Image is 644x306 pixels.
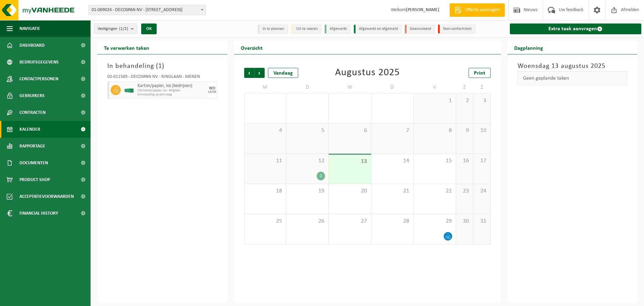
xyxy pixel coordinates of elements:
div: Vandaag [268,68,298,78]
div: 2 [317,172,325,180]
a: Extra taak aanvragen [510,24,642,34]
span: 10 [477,127,487,134]
span: Contactpersonen [19,71,58,87]
span: Acceptatievoorwaarden [19,188,74,205]
span: 8 [417,127,452,134]
span: 18 [248,187,283,195]
span: Gebruikers [19,87,45,104]
li: Afgewerkt [325,25,351,34]
h2: Dagplanning [507,41,550,54]
span: 25 [248,218,283,225]
span: 2 [460,97,470,104]
span: 15 [417,157,452,165]
a: Print [469,68,491,78]
span: Contracten [19,104,46,121]
span: 19 [290,187,325,195]
button: OK [141,24,157,34]
span: 26 [290,218,325,225]
li: Uit te voeren [291,25,321,34]
button: Vestigingen(1/2) [94,24,137,34]
h3: Woensdag 13 augustus 2025 [518,61,628,71]
span: 24 [477,187,487,195]
span: 01-069024 - DECOSPAN NV - 8930 MENEN, LAGEWEG 33 [89,5,206,15]
li: In te plannen [258,25,288,34]
span: 01-069024 - DECOSPAN NV - 8930 MENEN, LAGEWEG 33 [89,5,206,15]
span: 3 [477,97,487,104]
div: Geen geplande taken [518,71,628,85]
span: 4 [248,127,283,134]
span: 27 [332,218,367,225]
span: 28 [375,218,410,225]
li: Geannuleerd [405,25,435,34]
span: Print [474,71,485,76]
span: Dashboard [19,37,45,54]
td: V [414,81,456,93]
div: WO [209,86,215,90]
span: 6 [332,127,367,134]
span: 30 [460,218,470,225]
h2: Te verwerken taken [97,41,156,54]
img: HK-XC-30-GN-00 [124,88,134,93]
span: 21 [375,187,410,195]
span: 1 [417,97,452,104]
div: Augustus 2025 [335,68,400,78]
span: 31 [477,218,487,225]
count: (1/2) [119,27,128,31]
span: Navigatie [19,20,40,37]
span: 7 [375,127,410,134]
strong: [PERSON_NAME] [406,7,439,12]
div: 13/08 [208,90,216,94]
span: 22 [417,187,452,195]
li: Afgewerkt en afgemeld [354,25,401,34]
span: 12 [290,157,325,165]
span: Financial History [19,205,58,222]
div: 02-011589 - DECOSPAN NV - RINGLAAN - MENEN [107,75,217,81]
td: D [371,81,414,93]
span: Bedrijfsgegevens [19,54,59,71]
li: Non-conformiteit [438,25,475,34]
span: 29 [417,218,452,225]
td: W [329,81,371,93]
span: Kalender [19,121,40,138]
span: Omwisseling op aanvraag [138,93,206,97]
span: Offerte aanvragen [463,7,501,13]
span: Volgende [255,68,265,78]
span: Vestigingen [98,24,128,34]
span: 17 [477,157,487,165]
span: 20 [332,187,367,195]
span: 11 [248,157,283,165]
td: M [244,81,286,93]
td: Z [473,81,490,93]
span: Product Shop [19,171,50,188]
td: Z [456,81,473,93]
h2: Overzicht [234,41,269,54]
span: Vorige [244,68,254,78]
span: 23 [460,187,470,195]
span: 9 [460,127,470,134]
span: Karton/papier, los (bedrijven) [138,83,206,89]
span: Documenten [19,155,48,171]
a: Offerte aanvragen [449,3,505,17]
span: 13 [332,158,367,165]
td: D [286,81,329,93]
h3: In behandeling ( ) [107,61,217,71]
span: 5 [290,127,325,134]
span: Rapportage [19,138,45,155]
span: 14 [375,157,410,165]
span: 16 [460,157,470,165]
span: 1 [158,63,162,70]
span: C30 karton/papier, los - Ringlaan [138,89,206,93]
